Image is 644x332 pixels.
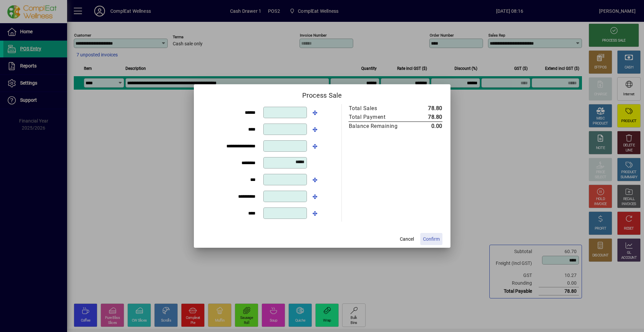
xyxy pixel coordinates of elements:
[412,122,442,131] td: 0.00
[423,236,440,243] span: Confirm
[194,84,450,104] h2: Process Sale
[348,104,412,113] td: Total Sales
[349,122,405,130] div: Balance Remaining
[420,233,442,245] button: Confirm
[412,104,442,113] td: 78.80
[348,113,412,122] td: Total Payment
[412,113,442,122] td: 78.80
[396,233,418,245] button: Cancel
[400,236,414,243] span: Cancel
